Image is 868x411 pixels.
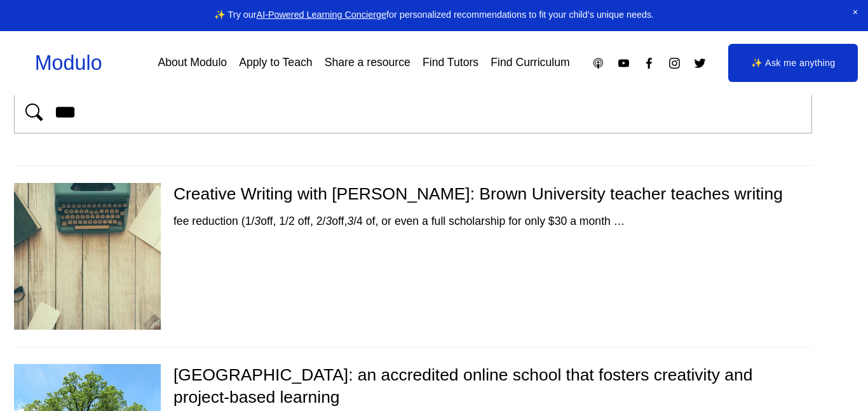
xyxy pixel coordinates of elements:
[257,10,386,20] a: AI-Powered Learning Concierge
[239,52,312,74] a: Apply to Teach
[592,57,605,70] a: Apple Podcasts
[35,51,102,74] a: Modulo
[642,57,656,70] a: Facebook
[693,57,707,70] a: Twitter
[14,166,813,346] div: Creative Writing with [PERSON_NAME]: Brown University teacher teaches writing fee reduction (1/3o...
[614,215,625,227] span: …
[728,44,858,82] a: ✨ Ask me anything
[173,364,812,408] div: [GEOGRAPHIC_DATA]: an accredited online school that fosters creativity and project-based learning
[668,57,681,70] a: Instagram
[173,215,611,227] span: fee reduction (1/ off, 1/2 off, 2/ off, /4 of, or even a full scholarship for only $30 a month
[347,215,353,227] em: 3
[491,52,569,74] a: Find Curriculum
[423,52,478,74] a: Find Tutors
[158,52,227,74] a: About Modulo
[173,183,812,205] div: Creative Writing with [PERSON_NAME]: Brown University teacher teaches writing
[325,52,410,74] a: Share a resource
[254,215,261,227] em: 3
[617,57,630,70] a: YouTube
[325,215,332,227] em: 3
